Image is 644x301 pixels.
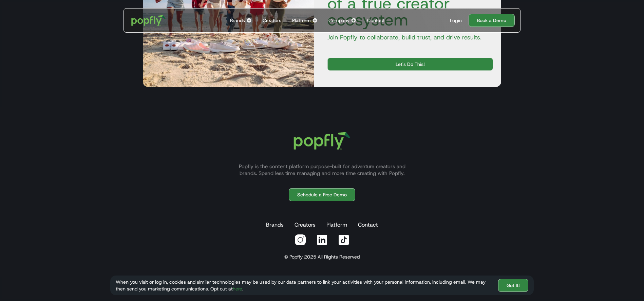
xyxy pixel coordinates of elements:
[292,17,311,24] div: Platform
[447,17,465,24] a: Login
[263,17,281,24] div: Creators
[469,14,515,27] a: Book a Demo
[325,218,348,232] a: Platform
[230,163,414,177] p: Popfly is the content platform purpose-built for adventure creators and brands. Spend less time m...
[284,253,360,260] div: © Popfly 2025 All Rights Reserved
[357,218,379,232] a: Contact
[265,218,285,232] a: Brands
[364,8,387,32] a: Contact
[498,279,528,292] a: Got It!
[367,17,385,24] div: Contact
[293,218,317,232] a: Creators
[450,17,462,24] div: Login
[327,58,493,71] a: Let's Do This!
[127,10,170,31] a: home
[233,286,242,292] a: here
[328,17,349,24] div: Company
[322,33,493,41] p: Join Popfly to collaborate, build trust, and drive results.
[230,17,245,24] div: Brands
[289,188,355,201] a: Schedule a Free Demo
[260,8,284,32] a: Creators
[116,279,493,292] div: When you visit or log in, cookies and similar technologies may be used by our data partners to li...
